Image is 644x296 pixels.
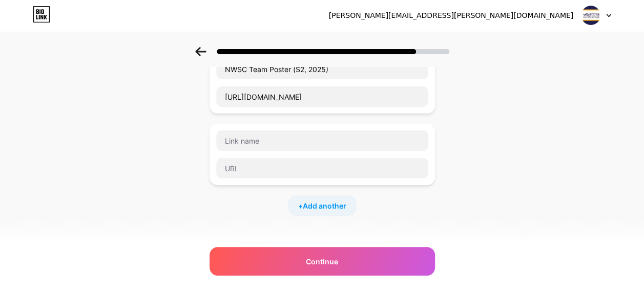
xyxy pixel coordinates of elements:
span: Continue [306,256,338,267]
div: [PERSON_NAME][EMAIL_ADDRESS][PERSON_NAME][DOMAIN_NAME] [329,10,573,21]
input: Link name [216,130,428,151]
div: + [288,195,357,216]
input: URL [216,86,428,107]
input: Link name [216,59,428,79]
div: Socials [210,240,435,251]
input: URL [216,158,428,178]
img: nwsc_wellbeing [581,6,600,25]
span: Add another [303,200,346,211]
